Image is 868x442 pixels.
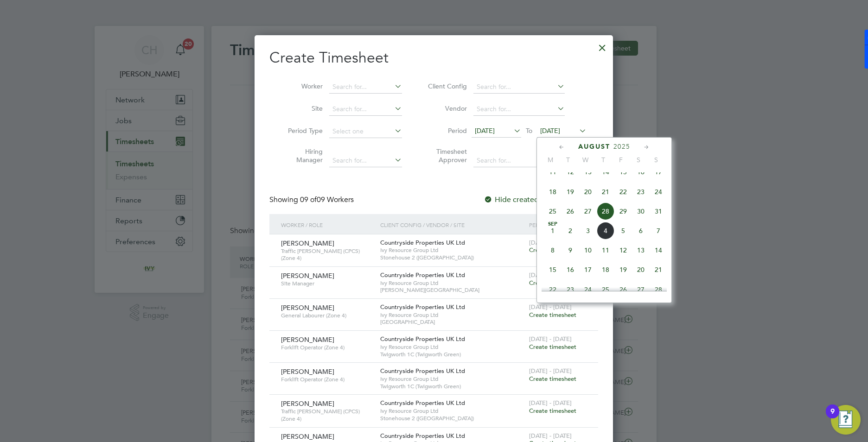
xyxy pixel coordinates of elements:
[613,143,630,151] span: 2025
[597,241,614,259] span: 11
[523,125,535,137] span: To
[380,311,524,319] span: Ivy Resource Group Ltd
[380,375,524,383] span: Ivy Resource Group Ltd
[281,272,334,280] span: [PERSON_NAME]
[650,222,667,240] span: 7
[529,279,576,287] span: Create timesheet
[529,375,576,383] span: Create timesheet
[562,222,579,240] span: 2
[329,81,402,94] input: Search for...
[425,147,467,164] label: Timesheet Approver
[632,241,650,259] span: 13
[579,241,597,259] span: 10
[380,432,465,440] span: Countryside Properties UK Ltd
[544,222,562,227] span: Sep
[529,399,572,407] span: [DATE] - [DATE]
[597,183,614,201] span: 21
[597,163,614,181] span: 14
[597,202,614,220] span: 28
[579,281,597,298] span: 24
[380,399,465,407] span: Countryside Properties UK Ltd
[473,103,565,116] input: Search for...
[632,163,650,181] span: 16
[614,241,632,259] span: 12
[300,195,317,204] span: 09 of
[529,367,572,375] span: [DATE] - [DATE]
[650,261,667,278] span: 21
[579,163,597,181] span: 13
[562,261,579,278] span: 16
[650,202,667,220] span: 31
[579,202,597,220] span: 27
[614,183,632,201] span: 22
[544,261,562,278] span: 15
[380,279,524,287] span: Ivy Resource Group Ltd
[578,143,610,151] span: August
[529,239,572,246] span: [DATE] - [DATE]
[281,399,334,408] span: [PERSON_NAME]
[281,126,323,135] label: Period Type
[614,222,632,240] span: 5
[281,104,323,113] label: Site
[380,318,524,326] span: [GEOGRAPHIC_DATA]
[281,335,334,344] span: [PERSON_NAME]
[380,343,524,351] span: Ivy Resource Group Ltd
[281,247,373,262] span: Traffic [PERSON_NAME] (CPCS) (Zone 4)
[281,147,323,164] label: Hiring Manager
[540,126,560,135] span: [DATE]
[529,335,572,343] span: [DATE] - [DATE]
[473,81,565,94] input: Search for...
[597,281,614,298] span: 25
[473,154,565,167] input: Search for...
[562,241,579,259] span: 9
[380,239,465,246] span: Countryside Properties UK Ltd
[612,156,630,164] span: F
[544,281,562,298] span: 22
[614,281,632,298] span: 26
[279,214,378,235] div: Worker / Role
[380,335,465,343] span: Countryside Properties UK Ltd
[529,311,576,319] span: Create timesheet
[630,156,647,164] span: S
[380,407,524,415] span: Ivy Resource Group Ltd
[562,281,579,298] span: 23
[529,271,572,279] span: [DATE] - [DATE]
[597,222,614,240] span: 4
[425,126,467,135] label: Period
[579,222,597,240] span: 3
[579,261,597,278] span: 17
[544,163,562,181] span: 11
[650,281,667,298] span: 28
[544,241,562,259] span: 8
[529,303,572,311] span: [DATE] - [DATE]
[650,241,667,259] span: 14
[529,246,576,254] span: Create timesheet
[329,103,402,116] input: Search for...
[614,202,632,220] span: 29
[484,195,578,204] label: Hide created timesheets
[529,432,572,440] span: [DATE] - [DATE]
[425,82,467,90] label: Client Config
[544,222,562,240] span: 1
[544,183,562,201] span: 18
[632,202,650,220] span: 30
[380,271,465,279] span: Countryside Properties UK Ltd
[650,183,667,201] span: 24
[594,156,612,164] span: T
[269,48,598,68] h2: Create Timesheet
[614,163,632,181] span: 15
[281,367,334,376] span: [PERSON_NAME]
[380,254,524,261] span: Stonehouse 2 ([GEOGRAPHIC_DATA])
[562,183,579,201] span: 19
[281,376,373,383] span: Forklift Operator (Zone 4)
[597,261,614,278] span: 18
[281,432,334,441] span: [PERSON_NAME]
[559,156,577,164] span: T
[380,246,524,254] span: Ivy Resource Group Ltd
[300,195,354,204] span: 09 Workers
[380,367,465,375] span: Countryside Properties UK Ltd
[830,411,835,423] div: 9
[542,156,559,164] span: M
[380,351,524,358] span: Twigworth 1C (Twigworth Green)
[281,312,373,319] span: General Labourer (Zone 4)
